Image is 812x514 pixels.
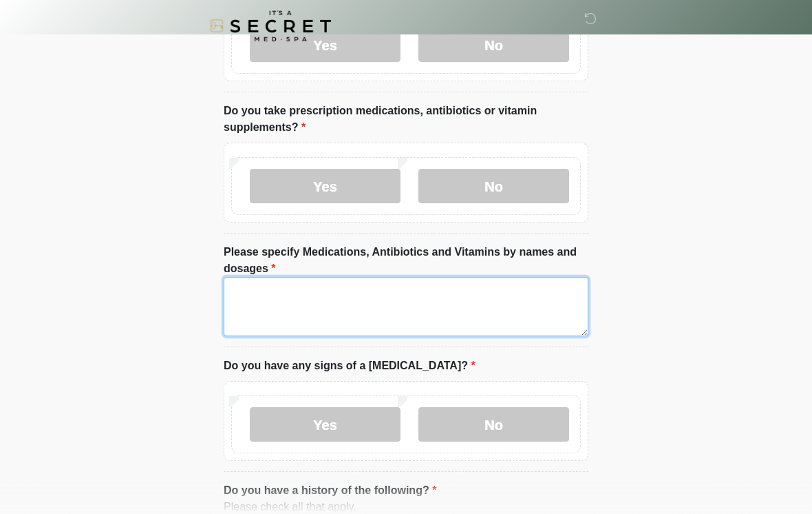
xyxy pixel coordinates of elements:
label: Do you have any signs of a [MEDICAL_DATA]? [224,358,476,374]
label: Yes [250,407,400,442]
label: Please specify Medications, Antibiotics and Vitamins by names and dosages [224,244,588,277]
label: No [418,407,569,442]
label: Yes [250,169,400,203]
label: Do you have a history of the following? [224,482,436,499]
label: Do you take prescription medications, antibiotics or vitamin supplements? [224,103,588,136]
img: It's A Secret Med Spa Logo [210,10,331,41]
label: No [418,169,569,203]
